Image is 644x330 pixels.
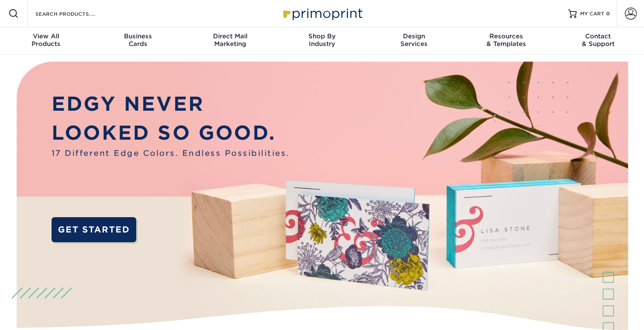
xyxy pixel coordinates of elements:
span: Business [92,32,184,40]
p: LOOKED SO GOOD. [52,118,290,147]
div: & Templates [460,32,552,48]
span: Direct Mail [184,32,276,40]
span: Resources [460,32,552,40]
a: BusinessCards [92,27,184,55]
span: 0 [606,11,610,17]
span: 17 Different Edge Colors. Endless Possibilities. [52,147,290,159]
span: Contact [552,32,644,40]
div: Services [368,32,460,48]
a: GET STARTED [52,217,136,243]
span: Design [368,32,460,40]
div: Industry [276,32,368,48]
a: Shop ByIndustry [276,27,368,55]
a: Direct MailMarketing [184,27,276,55]
a: Contact& Support [552,27,644,55]
p: EDGY NEVER [52,89,290,118]
a: DesignServices [368,27,460,55]
input: SEARCH PRODUCTS..... [34,9,118,19]
div: & Support [552,32,644,48]
div: Cards [92,32,184,48]
div: Marketing [184,32,276,48]
span: MY CART [580,10,604,17]
img: Primoprint [279,4,365,23]
span: Shop By [276,32,368,40]
a: Resources& Templates [460,27,552,55]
